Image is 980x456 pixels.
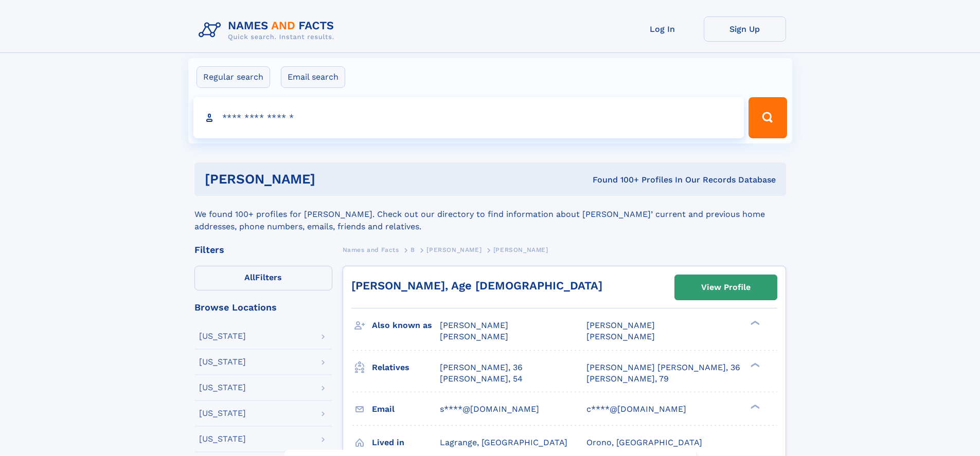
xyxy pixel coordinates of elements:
span: Orono, [GEOGRAPHIC_DATA] [586,437,702,447]
div: [US_STATE] [199,358,246,366]
div: ❯ [748,320,760,326]
button: Search Button [749,97,787,138]
div: [US_STATE] [199,435,246,443]
h3: Lived in [372,434,440,451]
div: [US_STATE] [199,332,246,340]
a: Names and Facts [343,243,399,256]
span: [PERSON_NAME] [586,332,655,341]
a: Sign Up [704,16,786,42]
span: [PERSON_NAME] [493,246,548,253]
span: All [244,272,255,282]
div: [US_STATE] [199,409,246,417]
h1: [PERSON_NAME] [205,173,454,186]
input: search input [193,97,744,138]
img: Logo Names and Facts [194,16,343,44]
div: ❯ [748,361,760,368]
span: [PERSON_NAME] [440,332,508,341]
div: We found 100+ profiles for [PERSON_NAME]. Check out our directory to find information about [PERS... [194,196,786,233]
span: B [411,246,415,253]
span: Lagrange, [GEOGRAPHIC_DATA] [440,437,567,447]
h3: Relatives [372,359,440,376]
h3: Also known as [372,317,440,334]
label: Filters [194,266,332,290]
a: Log In [621,16,704,42]
div: ❯ [748,403,760,410]
a: View Profile [675,275,777,300]
span: [PERSON_NAME] [426,246,482,253]
a: [PERSON_NAME], Age [DEMOGRAPHIC_DATA] [351,279,602,292]
a: [PERSON_NAME] [PERSON_NAME], 36 [586,362,740,373]
div: Filters [194,245,332,254]
span: [PERSON_NAME] [440,320,508,330]
h3: Email [372,400,440,418]
div: [US_STATE] [199,384,246,392]
label: Regular search [197,66,270,88]
a: [PERSON_NAME] [426,243,482,256]
a: [PERSON_NAME], 36 [440,362,523,373]
div: Browse Locations [194,303,332,312]
span: [PERSON_NAME] [586,320,655,330]
a: [PERSON_NAME], 54 [440,373,523,385]
div: Found 100+ Profiles In Our Records Database [454,174,776,186]
a: [PERSON_NAME], 79 [586,373,669,385]
a: B [411,243,415,256]
div: View Profile [701,276,751,299]
label: Email search [281,66,345,88]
